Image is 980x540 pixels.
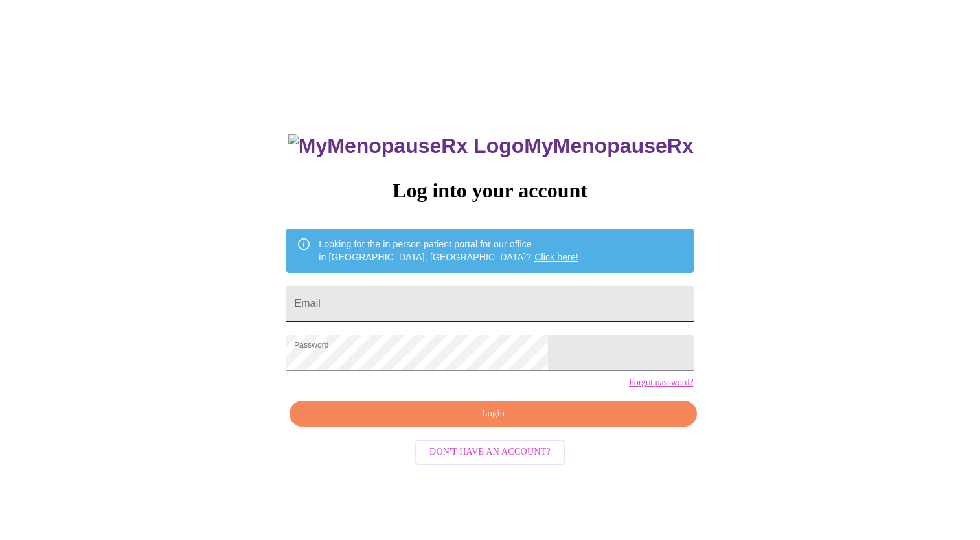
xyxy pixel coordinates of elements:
span: Login [304,406,681,422]
a: Don't have an account? [412,445,568,456]
h3: Log into your account [286,179,693,203]
button: Don't have an account? [415,440,565,465]
div: Looking for the in person patient portal for our office in [GEOGRAPHIC_DATA], [GEOGRAPHIC_DATA]? [319,232,578,269]
a: Forgot password? [629,377,694,388]
span: Don't have an account? [429,444,551,460]
h3: MyMenopauseRx [288,134,694,158]
button: Login [290,401,696,427]
a: Click here! [534,252,578,262]
img: MyMenopauseRx Logo [288,134,524,158]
